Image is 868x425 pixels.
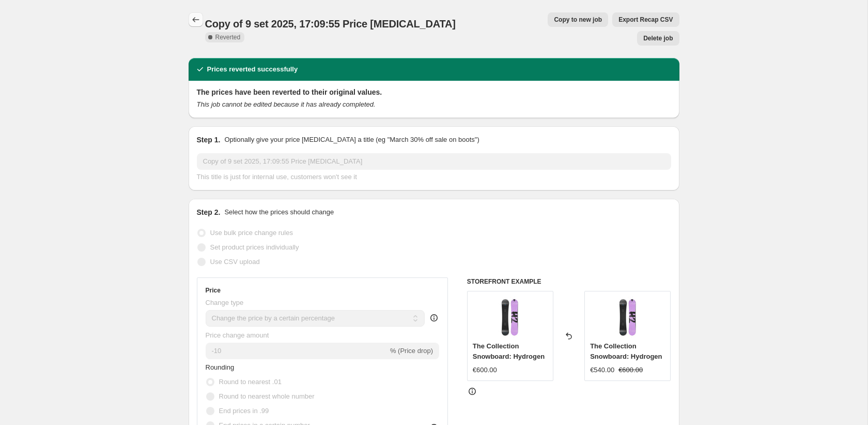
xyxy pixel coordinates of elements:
span: Use CSV upload [210,258,260,266]
button: Copy to new job [548,12,608,27]
span: This title is just for internal use, customers won't see it [197,173,357,181]
i: This job cannot be edited because it has already completed. [197,100,376,108]
button: Export Recap CSV [612,12,679,27]
h3: Price [206,286,221,295]
h2: Step 1. [197,135,221,145]
span: Copy of 9 set 2025, 17:09:55 Price [MEDICAL_DATA] [205,18,456,30]
span: Reverted [215,33,241,41]
span: Use bulk price change rules [210,229,293,237]
span: Rounding [206,363,235,371]
span: Price change amount [206,331,269,339]
input: -15 [206,343,388,359]
h2: The prices have been reverted to their original values. [197,87,671,97]
span: Copy to new job [554,16,602,24]
h2: Step 2. [197,207,221,217]
span: Change type [206,299,244,306]
span: End prices in .99 [219,407,269,415]
h6: STOREFRONT EXAMPLE [467,277,671,286]
span: The Collection Snowboard: Hydrogen [473,342,545,360]
span: Delete job [643,34,673,42]
strike: €600.00 [618,365,643,375]
div: help [429,313,439,323]
span: The Collection Snowboard: Hydrogen [590,342,662,360]
div: €600.00 [473,365,497,375]
img: Main_0a40b01b-5021-48c1-80d1-aa8ab4876d3d_80x.jpg [489,297,531,338]
span: Export Recap CSV [618,16,673,24]
p: Select how the prices should change [224,207,334,217]
p: Optionally give your price [MEDICAL_DATA] a title (eg "March 30% off sale on boots") [224,135,479,145]
div: €540.00 [590,365,614,375]
button: Delete job [637,31,679,46]
span: Set product prices individually [210,243,299,251]
span: % (Price drop) [390,347,433,355]
button: Price change jobs [189,12,203,27]
h2: Prices reverted successfully [207,64,298,75]
span: Round to nearest .01 [219,378,282,386]
img: Main_0a40b01b-5021-48c1-80d1-aa8ab4876d3d_80x.jpg [607,297,648,338]
input: 30% off holiday sale [197,153,671,170]
span: Round to nearest whole number [219,392,315,400]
